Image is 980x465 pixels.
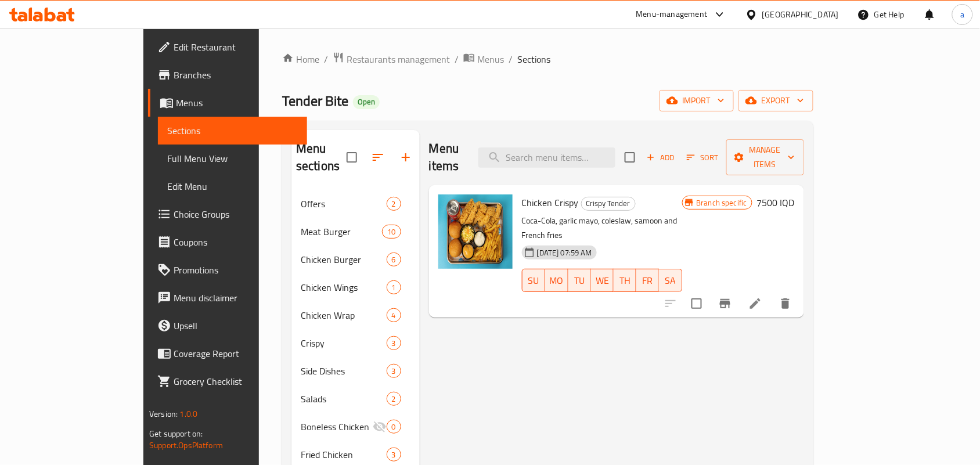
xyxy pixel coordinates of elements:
span: Manage items [736,143,795,172]
span: Sections [167,124,298,138]
button: export [738,90,813,111]
a: Branches [148,61,307,89]
a: Full Menu View [158,145,307,172]
div: Meat Burger10 [291,218,420,246]
span: Edit Menu [167,179,298,193]
a: Promotions [148,256,307,284]
li: / [324,52,328,66]
button: Branch-specific-item [711,290,739,318]
a: Sections [158,117,307,145]
button: Manage items [726,139,804,175]
span: Branches [174,68,298,82]
h2: Menu items [429,140,464,175]
span: Side Dishes [301,364,387,378]
span: TH [618,272,632,289]
a: Coverage Report [148,340,307,367]
span: Sort items [679,149,726,167]
span: Menus [477,52,504,66]
span: TU [573,272,586,289]
div: Crispy3 [291,329,420,357]
span: Choice Groups [174,207,298,221]
span: Get support on: [149,426,203,441]
a: Coupons [148,228,307,256]
a: Edit Menu [158,172,307,200]
button: FR [636,269,659,292]
div: items [387,392,401,406]
span: Crispy Tender [582,197,635,210]
a: Edit menu item [748,297,762,311]
a: Edit Restaurant [148,33,307,61]
span: a [960,8,964,21]
span: Menus [176,96,298,110]
div: Open [353,95,380,109]
a: Restaurants management [333,52,450,67]
div: items [387,420,401,434]
span: Crispy [301,336,387,350]
li: / [455,52,459,66]
img: Chicken Crispy [438,194,513,269]
span: Restaurants management [347,52,450,66]
button: TH [614,269,636,292]
span: Sections [517,52,550,66]
span: 1 [387,282,401,293]
span: Upsell [174,319,298,333]
div: Fried Chicken [301,448,387,462]
button: TU [568,269,591,292]
button: SU [522,269,545,292]
li: / [509,52,513,66]
span: 3 [387,449,401,460]
button: MO [545,269,568,292]
span: Coupons [174,235,298,249]
span: Sort sections [364,143,392,171]
span: Chicken Wings [301,280,387,294]
div: Chicken Wrap4 [291,301,420,329]
span: Select all sections [340,145,364,170]
div: Chicken Wings1 [291,273,420,301]
span: 1.0.0 [180,406,198,421]
div: Salads [301,392,387,406]
span: Chicken Burger [301,253,387,266]
span: 6 [387,254,401,265]
span: 2 [387,199,401,210]
div: [GEOGRAPHIC_DATA] [762,8,839,21]
div: items [387,253,401,266]
button: Add [642,149,679,167]
span: Offers [301,197,387,211]
button: delete [772,290,799,318]
div: items [387,448,401,462]
span: [DATE] 07:59 AM [532,247,597,258]
span: Full Menu View [167,152,298,165]
a: Support.OpsPlatform [149,438,223,453]
span: Sort [687,151,719,164]
button: import [660,90,734,111]
div: items [387,336,401,350]
a: Choice Groups [148,200,307,228]
h2: Menu sections [296,140,347,175]
span: Version: [149,406,178,421]
nav: breadcrumb [282,52,813,67]
button: Add section [392,143,420,171]
span: FR [641,272,654,289]
span: Boneless Chicken [301,420,373,434]
span: 3 [387,366,401,377]
span: Add [645,151,676,164]
div: Chicken Burger6 [291,246,420,273]
div: Meat Burger [301,225,382,239]
span: Menu disclaimer [174,291,298,305]
span: 4 [387,310,401,321]
span: Coverage Report [174,347,298,361]
span: 0 [387,421,401,432]
div: items [382,225,401,239]
button: WE [591,269,614,292]
span: Branch specific [692,197,752,208]
div: Boneless Chicken0 [291,413,420,441]
span: MO [550,272,564,289]
p: Coca-Cola, garlic mayo, coleslaw, samoon and French fries [522,214,682,243]
a: Menus [463,52,504,67]
span: Chicken Wrap [301,308,387,322]
span: export [748,93,804,108]
a: Grocery Checklist [148,367,307,395]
